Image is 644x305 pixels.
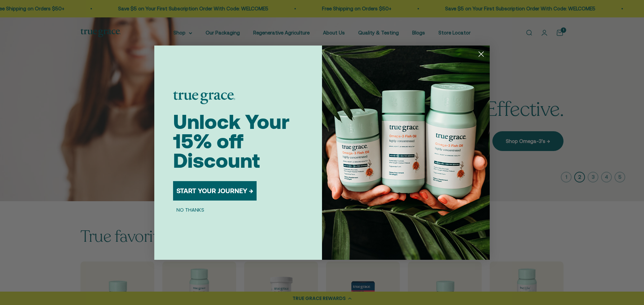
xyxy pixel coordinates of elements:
button: START YOUR JOURNEY → [173,181,257,201]
button: NO THANKS [173,206,208,214]
button: Close dialog [475,48,487,60]
span: Unlock Your 15% off Discount [173,110,289,172]
img: logo placeholder [173,91,235,104]
img: 098727d5-50f8-4f9b-9554-844bb8da1403.jpeg [322,46,490,260]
